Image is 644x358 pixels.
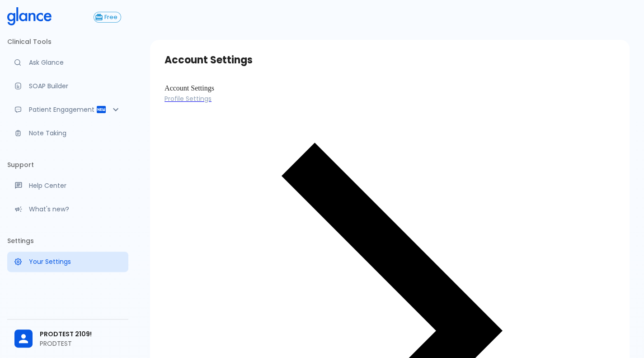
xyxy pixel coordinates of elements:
button: Free [94,12,121,23]
div: Patient Reports & Referrals [7,100,128,119]
li: Clinical Tools [7,31,128,53]
h3: Account Settings [165,54,615,66]
a: Docugen: Compose a clinical documentation in seconds [7,76,128,96]
p: SOAP Builder [29,81,121,91]
div: Recent updates and feature releases [7,199,128,219]
a: Advanced note-taking [7,123,128,143]
span: Profile Settings [165,94,615,103]
span: PRODTEST 2109! [40,329,121,339]
a: Click to view or change your subscription [94,12,128,23]
li: Support [7,154,128,176]
li: Settings [7,230,128,252]
p: What's new? [29,205,121,214]
p: Note Taking [29,129,121,138]
li: Account Settings [165,84,615,92]
p: Patient Engagement [29,105,96,114]
p: PRODTEST [40,339,121,348]
div: PRODTEST 2109!PRODTEST [7,323,128,354]
p: Your Settings [29,257,121,266]
a: Get help from our support team [7,176,128,196]
p: Ask Glance [29,58,121,67]
a: Manage your settings [7,252,128,272]
a: Moramiz: Find ICD10AM codes instantly [7,53,128,72]
p: Help Center [29,181,121,190]
span: Free [101,14,121,21]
